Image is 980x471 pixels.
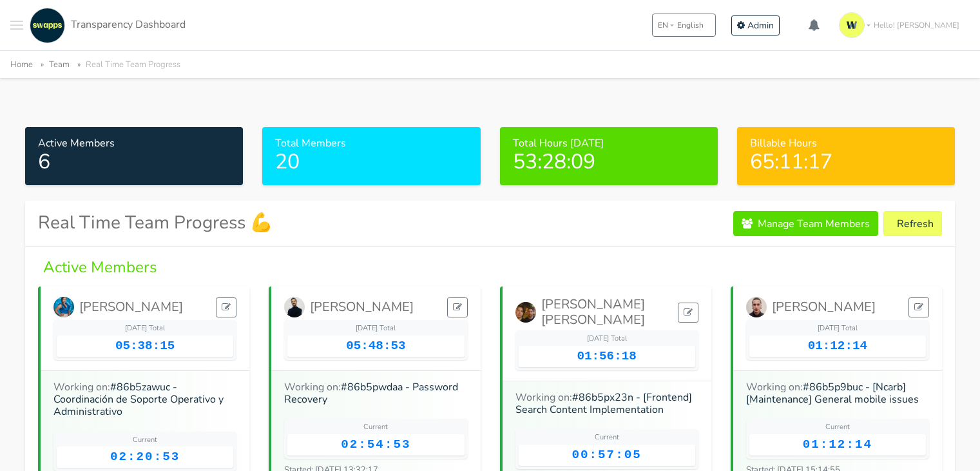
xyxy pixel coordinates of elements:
[883,211,942,236] button: Refresh
[53,380,224,419] a: #86b5zawuc - Coordinación de Soporte Operativo y Administrativo
[71,17,186,32] span: Transparency Dashboard
[57,435,233,446] div: Current
[746,297,767,317] img: Elkin Rodriguez
[515,390,692,417] a: #86b5px23n - [Frontend] Search Content Implementation
[515,392,698,416] h6: Working on:
[284,380,458,406] a: #86b5pwdaa - Password Recovery
[519,334,695,345] div: [DATE] Total
[577,349,637,363] span: 01:56:18
[38,212,273,234] h3: Real Time Team Progress 💪
[10,59,33,70] a: Home
[749,422,926,433] div: Current
[26,8,186,43] a: Transparency Dashboard
[731,15,780,35] a: Admin
[287,422,464,433] div: Current
[874,19,959,31] span: Hello! [PERSON_NAME]
[834,7,970,43] a: Hello! [PERSON_NAME]
[341,437,410,452] span: 02:54:53
[72,57,180,72] li: Real Time Team Progress
[515,302,536,323] img: Cristian Camilo Rodriguez
[275,150,467,174] h2: 20
[284,297,414,317] a: [PERSON_NAME]
[749,323,926,334] div: [DATE] Total
[513,137,705,150] h6: Total Hours [DATE]
[519,432,695,443] div: Current
[839,12,865,38] img: isotipo-3-3e143c57.png
[284,297,305,317] img: Carlos
[53,381,236,419] h6: Working on:
[750,150,942,174] h2: 65:11:17
[53,297,183,317] a: [PERSON_NAME]
[49,59,70,70] a: Team
[38,137,230,150] h6: Active Members
[747,19,774,32] span: Admin
[808,339,867,353] span: 01:12:14
[572,448,642,462] span: 00:57:05
[115,339,175,353] span: 05:38:15
[746,297,876,317] a: [PERSON_NAME]
[30,8,65,43] img: swapps-linkedin-v2.jpg
[733,211,878,236] a: Manage Team Members
[57,323,233,334] div: [DATE] Total
[746,380,919,406] a: #86b5p9buc - [Ncarb] [Maintenance] General mobile issues
[515,297,678,328] a: [PERSON_NAME] [PERSON_NAME]
[110,450,180,464] span: 02:20:53
[677,19,704,31] span: English
[346,339,405,353] span: 05:48:53
[38,150,230,174] h2: 6
[750,137,942,150] h6: Billable Hours
[746,381,929,406] h6: Working on:
[803,437,872,452] span: 01:12:14
[513,150,705,174] h2: 53:28:09
[652,14,716,37] button: ENEnglish
[38,257,942,277] h4: Active Members
[287,323,464,334] div: [DATE] Total
[275,137,467,150] h6: Total Members
[53,297,74,317] img: Angie
[10,8,23,43] button: Toggle navigation menu
[284,381,467,406] h6: Working on:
